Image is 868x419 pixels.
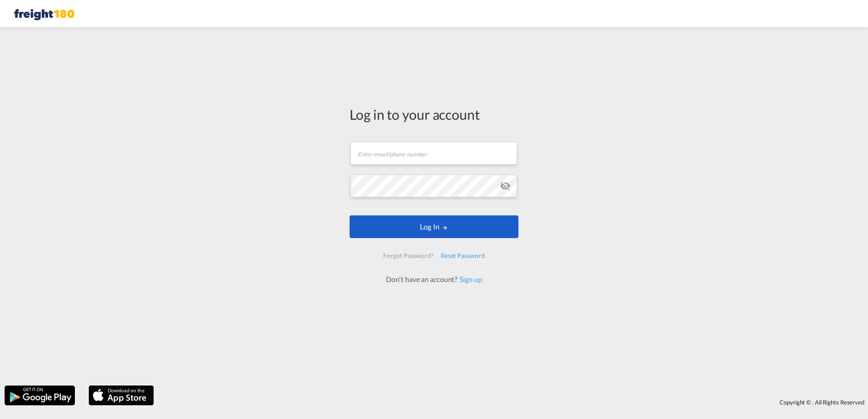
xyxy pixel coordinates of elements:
div: Don't have an account? [376,274,492,284]
img: apple.png [88,385,155,406]
input: Enter email/phone number [350,142,517,165]
img: 249268c09df411ef8859afcc023c0dd9.png [14,4,75,24]
button: LOGIN [350,215,518,238]
div: Copyright © . All Rights Reserved [158,395,868,410]
a: Sign up [457,275,482,283]
div: Forgot Password? [380,248,437,264]
md-icon: icon-eye-off [500,180,511,191]
div: Reset Password [437,248,488,264]
div: Log in to your account [350,105,518,124]
img: google.png [4,385,76,406]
